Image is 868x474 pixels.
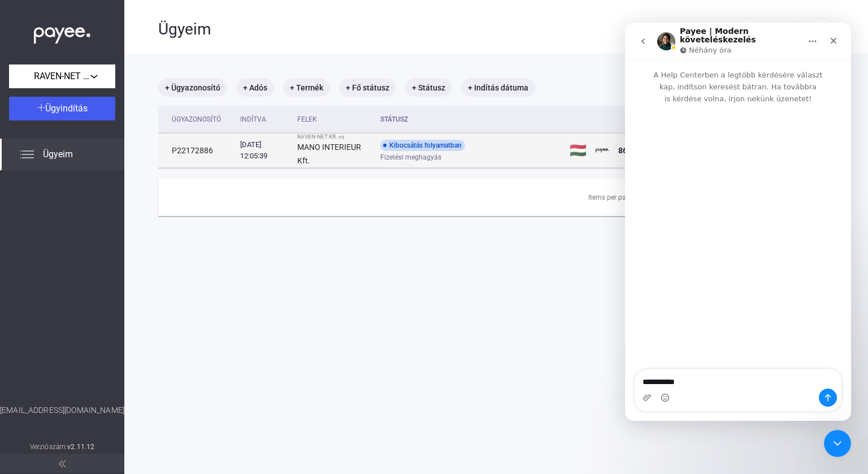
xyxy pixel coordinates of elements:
span: Ügyeim [43,148,73,161]
span: Ügyindítás [45,103,88,114]
div: Felek [297,113,317,126]
mat-chip: + Adós [236,79,274,97]
button: Ügyindítás [9,97,115,120]
iframe: Intercom live chat [824,430,851,457]
th: Státusz [376,106,565,133]
strong: MANO INTERIEUR Kft. [297,143,361,165]
div: Indítva [240,113,288,126]
div: RAVEN-NET Kft. vs [297,133,371,140]
div: [DATE] 12:05:39 [240,139,288,162]
span: Fizetési meghagyás [380,150,441,164]
iframe: Intercom live chat [625,23,851,421]
img: list.svg [20,148,34,161]
div: Ügyazonosító [172,113,231,126]
div: Fennálló követelés [618,106,687,133]
mat-chip: + Fő státusz [339,79,396,97]
div: Felek [297,113,371,126]
strong: v2.11.12 [67,443,94,451]
div: Items per page: [588,191,635,204]
button: logout-red [807,18,834,45]
img: plus-white.svg [37,104,45,111]
div: Indítva [240,113,266,126]
div: Ügyeim [158,20,735,39]
mat-chip: + Státusz [405,79,452,97]
button: RAVEN-NET Kft. [9,64,115,88]
mat-chip: + Ügyazonosító [158,79,227,97]
img: arrow-double-left-grey.svg [59,460,66,467]
td: P22172886 [158,133,236,168]
img: white-payee-white-dot.svg [34,21,90,44]
button: HU [735,18,762,45]
img: payee-logo [596,144,609,157]
mat-chip: + Termék [283,79,330,97]
span: 861 558 HUF [618,146,664,155]
div: Fennálló követelés [618,106,697,133]
mat-chip: + Indítás dátuma [461,79,535,97]
button: HÁ [771,18,798,45]
td: 🇭🇺 [565,133,591,168]
div: Ügyazonosító [172,113,221,126]
span: RAVEN-NET Kft. [34,70,90,83]
div: Kibocsátás folyamatban [380,140,465,151]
